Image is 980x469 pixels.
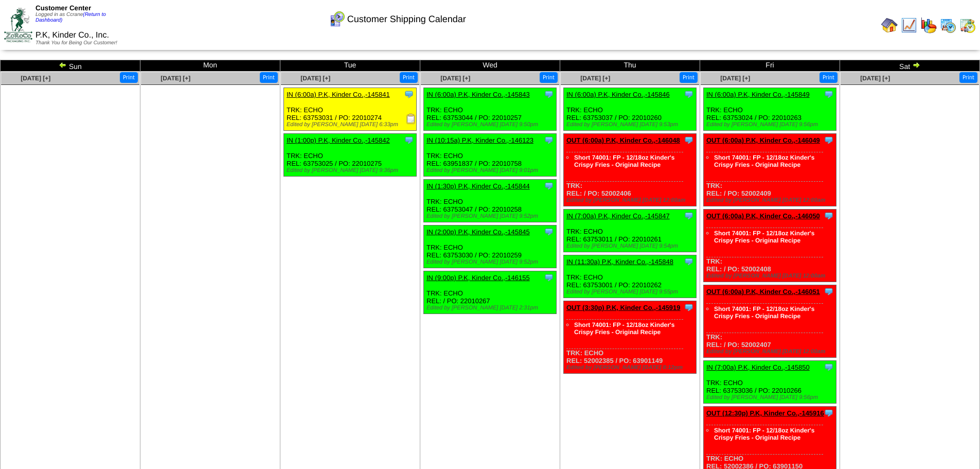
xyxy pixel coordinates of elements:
div: Edited by [PERSON_NAME] [DATE] 9:01pm [426,167,556,173]
div: Edited by [PERSON_NAME] [DATE] 9:52pm [426,213,556,219]
button: Print [819,72,838,83]
a: IN (6:00a) P.K, Kinder Co.,-145841 [287,91,390,98]
span: [DATE] [+] [580,75,610,82]
div: Edited by [PERSON_NAME] [DATE] 9:55pm [566,289,696,295]
span: Logged in as Ccrane [35,12,106,23]
img: Tooltip [824,89,834,99]
img: Tooltip [544,135,554,145]
a: Short 74001: FP - 12/18oz Kinder's Crispy Fries - Original Recipe [574,321,674,336]
img: calendarinout.gif [959,17,976,33]
a: OUT (6:00a) P.K, Kinder Co.,-146050 [706,212,820,220]
img: Tooltip [684,135,694,145]
div: Edited by [PERSON_NAME] [DATE] 12:00am [566,197,696,203]
td: Wed [420,60,560,72]
img: line_graph.gif [901,17,917,33]
a: [DATE] [+] [720,75,750,82]
div: Edited by [PERSON_NAME] [DATE] 8:12pm [566,364,696,371]
a: IN (1:30p) P.K, Kinder Co.,-145844 [426,182,530,190]
a: OUT (12:30p) P.K, Kinder Co.,-145916 [706,409,824,417]
img: Tooltip [544,181,554,191]
div: Edited by [PERSON_NAME] [DATE] 9:56pm [706,394,836,401]
a: IN (7:00a) P.K, Kinder Co.,-145847 [566,212,670,220]
button: Print [260,72,278,83]
a: [DATE] [+] [161,75,190,82]
img: Tooltip [684,256,694,267]
div: Edited by [PERSON_NAME] [DATE] 2:31pm [426,305,556,311]
div: TRK: ECHO REL: 63753031 / PO: 22010274 [284,88,417,131]
img: Tooltip [824,135,834,145]
button: Print [400,72,418,83]
div: TRK: ECHO REL: 63753044 / PO: 22010257 [424,88,557,131]
div: TRK: REL: / PO: 52002409 [704,134,836,206]
span: Thank You for Being Our Customer! [35,40,117,46]
img: Receiving Document [406,114,416,124]
td: Sat [840,60,980,72]
div: TRK: REL: / PO: 52002407 [704,285,836,358]
a: [DATE] [+] [440,75,470,82]
td: Mon [140,60,280,72]
div: TRK: ECHO REL: 63753037 / PO: 22010260 [564,88,697,131]
div: Edited by [PERSON_NAME] [DATE] 9:56pm [706,121,836,128]
a: Short 74001: FP - 12/18oz Kinder's Crispy Fries - Original Recipe [574,154,674,168]
a: IN (1:00p) P.K, Kinder Co.,-145842 [287,136,390,144]
img: Tooltip [824,362,834,372]
img: Tooltip [544,272,554,283]
img: arrowright.gif [912,61,920,69]
img: home.gif [881,17,898,33]
div: TRK: ECHO REL: 63753047 / PO: 22010258 [424,180,557,222]
div: Edited by [PERSON_NAME] [DATE] 12:00am [706,273,836,279]
a: Short 74001: FP - 12/18oz Kinder's Crispy Fries - Original Recipe [714,305,814,320]
img: Tooltip [824,286,834,297]
img: Tooltip [824,408,834,418]
img: Tooltip [404,135,414,145]
img: Tooltip [824,211,834,221]
a: [DATE] [+] [860,75,890,82]
div: Edited by [PERSON_NAME] [DATE] 12:00am [706,197,836,203]
div: Edited by [PERSON_NAME] [DATE] 9:53pm [566,121,696,128]
a: IN (6:00a) P.K, Kinder Co.,-145843 [426,91,530,98]
a: IN (9:00p) P.K, Kinder Co.,-146155 [426,274,530,282]
td: Thu [560,60,700,72]
div: TRK: ECHO REL: 63753011 / PO: 22010261 [564,210,697,252]
button: Print [680,72,698,83]
span: P.K, Kinder Co., Inc. [35,31,109,40]
a: IN (6:00a) P.K, Kinder Co.,-145849 [706,91,810,98]
div: TRK: ECHO REL: 63753024 / PO: 22010263 [704,88,836,131]
a: [DATE] [+] [21,75,50,82]
div: TRK: ECHO REL: 63753036 / PO: 22010266 [704,361,836,404]
a: Short 74001: FP - 12/18oz Kinder's Crispy Fries - Original Recipe [714,230,814,244]
div: TRK: ECHO REL: / PO: 22010267 [424,271,557,314]
a: (Return to Dashboard) [35,12,106,23]
img: graph.gif [920,17,937,33]
a: IN (6:00a) P.K, Kinder Co.,-145846 [566,91,670,98]
a: OUT (6:00a) P.K, Kinder Co.,-146048 [566,136,680,144]
img: ZoRoCo_Logo(Green%26Foil)%20jpg.webp [4,8,32,42]
div: TRK: ECHO REL: 63951837 / PO: 22010758 [424,134,557,177]
img: calendarprod.gif [940,17,956,33]
a: OUT (6:00a) P.K, Kinder Co.,-146049 [706,136,820,144]
button: Print [959,72,977,83]
button: Print [120,72,138,83]
span: Customer Center [35,4,91,12]
div: TRK: REL: / PO: 52002408 [704,210,836,282]
td: Sun [1,60,140,72]
img: Tooltip [404,89,414,99]
a: IN (7:00a) P.K, Kinder Co.,-145850 [706,363,810,371]
div: Edited by [PERSON_NAME] [DATE] 6:33pm [287,121,416,128]
a: Short 74001: FP - 12/18oz Kinder's Crispy Fries - Original Recipe [714,427,814,441]
div: TRK: ECHO REL: 63753030 / PO: 22010259 [424,225,557,268]
div: TRK: ECHO REL: 63753001 / PO: 22010262 [564,255,697,298]
div: Edited by [PERSON_NAME] [DATE] 9:52pm [426,259,556,265]
div: TRK: REL: / PO: 52002406 [564,134,697,206]
span: [DATE] [+] [300,75,330,82]
div: Edited by [PERSON_NAME] [DATE] 9:36pm [287,167,416,173]
img: calendarcustomer.gif [329,11,345,27]
a: Short 74001: FP - 12/18oz Kinder's Crispy Fries - Original Recipe [714,154,814,168]
div: Edited by [PERSON_NAME] [DATE] 9:50pm [426,121,556,128]
img: arrowleft.gif [59,61,67,69]
img: Tooltip [544,89,554,99]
